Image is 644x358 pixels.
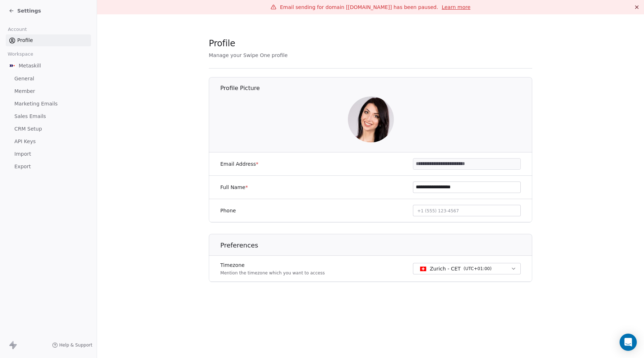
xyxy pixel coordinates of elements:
span: Metaskill [19,62,41,69]
span: Email sending for domain [[DOMAIN_NAME]] has been paused. [280,4,438,10]
button: Zurich - CET(UTC+01:00) [413,263,521,274]
span: Marketing Emails [14,100,57,108]
span: Account [5,24,30,35]
h1: Preferences [220,241,533,250]
span: Zurich - CET [430,265,461,272]
a: Profile [6,34,91,46]
a: Member [6,85,91,97]
span: ( UTC+01:00 ) [464,265,492,272]
span: Export [14,163,31,170]
a: API Keys [6,136,91,147]
span: API Keys [14,138,36,145]
a: Import [6,148,91,160]
a: Settings [9,7,41,14]
img: AVATAR%20METASKILL%20-%20Colori%20Positivo.png [9,62,16,69]
span: Sales Emails [14,113,46,120]
label: Full Name [220,184,248,191]
label: Phone [220,207,236,214]
a: Sales Emails [6,110,91,122]
span: Member [14,88,35,95]
a: CRM Setup [6,123,91,135]
span: Settings [17,7,41,14]
label: Timezone [220,262,325,269]
a: Learn more [442,4,470,11]
span: Import [14,150,31,158]
img: y20ioNKkpnIL_TwbaL-Q9Dm38r_GwzlUFKNwohZvYnM [348,96,394,142]
a: Marketing Emails [6,98,91,110]
a: General [6,73,91,85]
span: Profile [209,38,235,49]
span: Workspace [5,49,36,60]
button: +1 (555) 123-4567 [413,205,521,216]
p: Mention the timezone which you want to access [220,270,325,276]
h1: Profile Picture [220,84,533,92]
span: Help & Support [59,342,92,348]
span: +1 (555) 123-4567 [417,208,459,213]
span: Profile [17,37,33,44]
span: CRM Setup [14,125,42,133]
span: General [14,75,34,83]
label: Email Address [220,160,258,168]
a: Help & Support [52,342,92,348]
div: Open Intercom Messenger [620,334,637,351]
span: Manage your Swipe One profile [209,52,287,58]
a: Export [6,161,91,173]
